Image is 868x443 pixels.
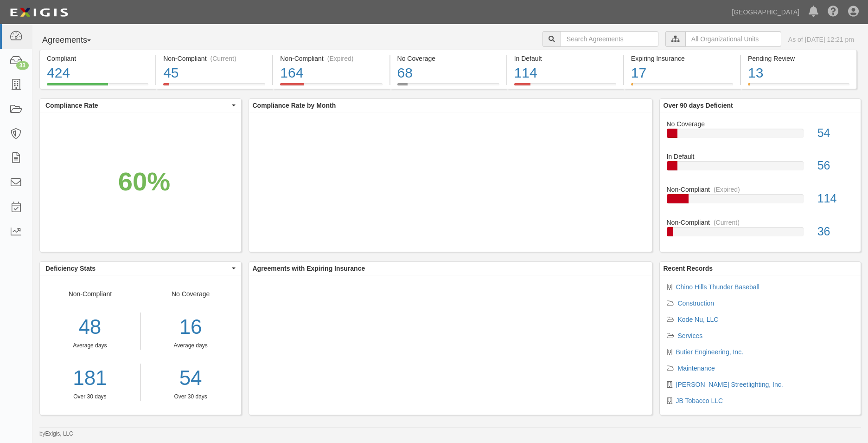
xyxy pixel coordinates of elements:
button: Agreements [39,31,109,50]
div: Compliant [47,54,148,63]
a: Non-Compliant(Current)36 [667,218,854,244]
div: 36 [811,223,861,240]
b: Recent Records [664,265,713,272]
div: No Coverage [660,119,861,129]
a: Non-Compliant(Current)45 [156,83,272,91]
a: In Default56 [667,152,854,185]
a: In Default114 [507,83,623,91]
div: 13 [748,63,849,83]
a: No Coverage54 [667,119,854,152]
a: Exigis, LLC [45,430,73,437]
a: Chino Hills Thunder Baseball [676,283,759,291]
button: Compliance Rate [40,99,241,112]
div: Non-Compliant [660,185,861,194]
a: 54 [147,364,234,393]
a: Non-Compliant(Expired)114 [667,185,854,218]
a: JB Tobacco LLC [676,397,723,404]
a: Services [678,332,703,339]
div: 16 [147,313,234,342]
div: 48 [40,313,140,342]
div: Non-Compliant (Current) [163,54,265,63]
small: by [39,430,73,438]
div: 56 [811,157,861,174]
b: Compliance Rate by Month [253,102,336,109]
div: In Default [514,54,616,63]
a: Kode Nu, LLC [678,316,719,323]
div: Over 30 days [40,393,140,401]
div: 114 [514,63,616,83]
div: 164 [280,63,382,83]
input: Search Agreements [561,31,658,47]
div: Over 30 days [147,393,234,401]
div: No Coverage [140,289,241,401]
div: 60% [118,163,170,200]
a: Non-Compliant(Expired)164 [273,83,389,91]
div: Pending Review [748,54,849,63]
div: (Current) [714,218,740,227]
div: As of [DATE] 12:21 pm [788,35,854,44]
div: In Default [660,152,861,161]
b: Over 90 days Deficient [664,102,733,109]
div: No Coverage [397,54,499,63]
a: Pending Review13 [741,83,857,91]
div: Non-Compliant (Expired) [280,54,382,63]
a: No Coverage68 [390,83,506,91]
div: 33 [16,61,29,70]
span: Compliance Rate [45,101,230,110]
a: Compliant424 [39,83,155,91]
i: Help Center - Complianz [828,7,839,18]
a: Expiring Insurance17 [624,83,740,91]
b: Agreements with Expiring Insurance [253,265,365,272]
a: 181 [40,364,140,393]
div: Average days [147,342,234,350]
div: Non-Compliant [40,289,140,401]
a: Butier Engineering, Inc. [676,348,744,356]
button: Deficiency Stats [40,262,241,275]
div: 45 [163,63,265,83]
input: All Organizational Units [685,31,781,47]
a: Construction [678,300,715,307]
div: 114 [811,190,861,207]
a: [GEOGRAPHIC_DATA] [727,3,804,21]
div: (Expired) [714,185,740,194]
div: 68 [397,63,499,83]
span: Deficiency Stats [45,264,230,273]
a: [PERSON_NAME] Streetlighting, Inc. [676,381,783,388]
div: Expiring Insurance [631,54,733,63]
div: (Expired) [327,54,354,63]
div: 54 [811,125,861,142]
div: Average days [40,342,140,350]
div: 424 [47,63,148,83]
div: 17 [631,63,733,83]
img: logo-5460c22ac91f19d4615b14bd174203de0afe785f0fc80cf4dbbc73dc1793850b.png [7,4,71,21]
a: Maintenance [678,365,715,372]
div: (Current) [211,54,236,63]
div: Non-Compliant [660,218,861,227]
